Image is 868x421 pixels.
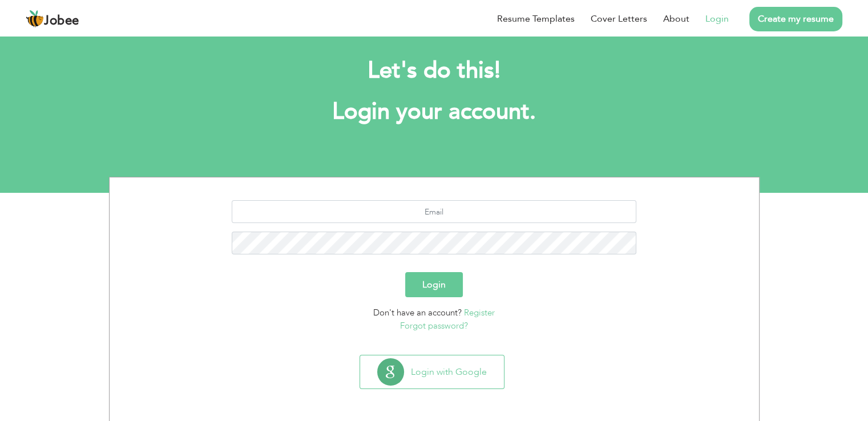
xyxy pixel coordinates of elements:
[232,200,636,223] input: Email
[44,15,79,27] span: Jobee
[126,56,742,86] h2: Let's do this!
[26,10,79,28] a: Jobee
[400,320,468,331] a: Forgot password?
[26,10,44,28] img: jobee.io
[591,12,647,26] a: Cover Letters
[464,307,495,318] a: Register
[405,272,463,297] button: Login
[497,12,575,26] a: Resume Templates
[373,307,462,318] span: Don't have an account?
[705,12,729,26] a: Login
[360,355,504,388] button: Login with Google
[126,97,742,127] h1: Login your account.
[749,7,842,31] a: Create my resume
[663,12,689,26] a: About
